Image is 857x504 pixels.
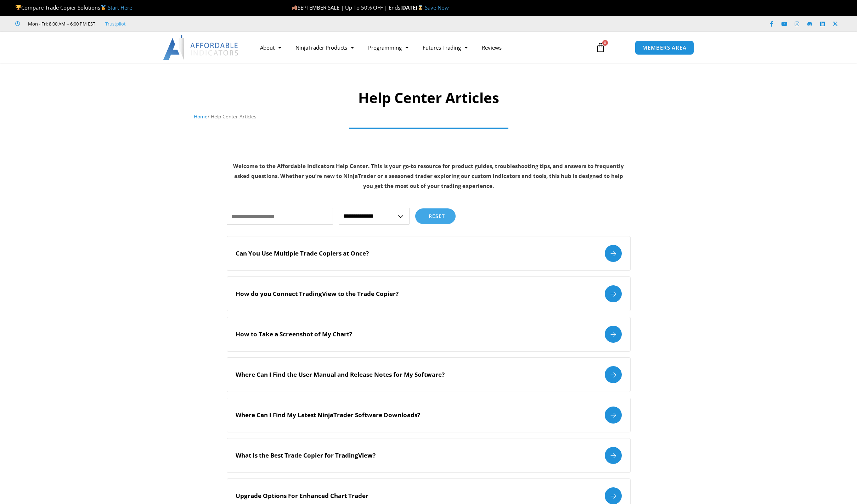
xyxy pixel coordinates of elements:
h1: Help Center Articles [194,88,663,108]
a: Where Can I Find the User Manual and Release Notes for My Software? [227,357,631,392]
a: What Is the Best Trade Copier for TradingView? [227,438,631,473]
img: 🍂 [292,5,297,10]
h2: How to Take a Screenshot of My Chart? [236,330,352,338]
span: SEPTEMBER SALE | Up To 50% OFF | Ends [291,4,400,11]
a: Programming [361,39,416,56]
button: Reset [415,208,456,224]
a: How to Take a Screenshot of My Chart? [227,317,631,352]
h2: How do you Connect TradingView to the Trade Copier? [236,290,399,298]
span: Mon - Fri: 8:00 AM – 6:00 PM EST [26,19,95,28]
a: Can You Use Multiple Trade Copiers at Once? [227,236,631,271]
a: Futures Trading [416,39,475,56]
h2: Where Can I Find the User Manual and Release Notes for My Software? [236,371,445,379]
span: Compare Trade Copier Solutions [15,4,132,11]
img: 🥇 [101,5,106,10]
nav: Menu [253,39,587,56]
a: MEMBERS AREA [635,40,694,55]
img: ⌛ [418,5,423,10]
a: Reviews [475,39,509,56]
span: 0 [602,40,608,46]
h2: Upgrade Options For Enhanced Chart Trader [236,492,368,500]
a: How do you Connect TradingView to the Trade Copier? [227,276,631,311]
a: About [253,39,288,56]
a: 0 [585,37,616,58]
img: 🏆 [16,5,21,10]
h2: What Is the Best Trade Copier for TradingView? [236,452,376,459]
img: LogoAI | Affordable Indicators – NinjaTrader [163,35,239,60]
a: Save Now [425,4,449,11]
span: MEMBERS AREA [642,45,687,50]
strong: [DATE] [400,4,425,11]
a: Start Here [108,4,132,11]
a: Home [194,113,208,120]
strong: Welcome to the Affordable Indicators Help Center. This is your go-to resource for product guides,... [233,162,624,189]
a: NinjaTrader Products [288,39,361,56]
a: Trustpilot [105,19,126,28]
span: Reset [429,214,445,219]
a: Where Can I Find My Latest NinjaTrader Software Downloads? [227,398,631,432]
h2: Where Can I Find My Latest NinjaTrader Software Downloads? [236,411,420,419]
nav: Breadcrumb [194,112,663,121]
h2: Can You Use Multiple Trade Copiers at Once? [236,250,369,257]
